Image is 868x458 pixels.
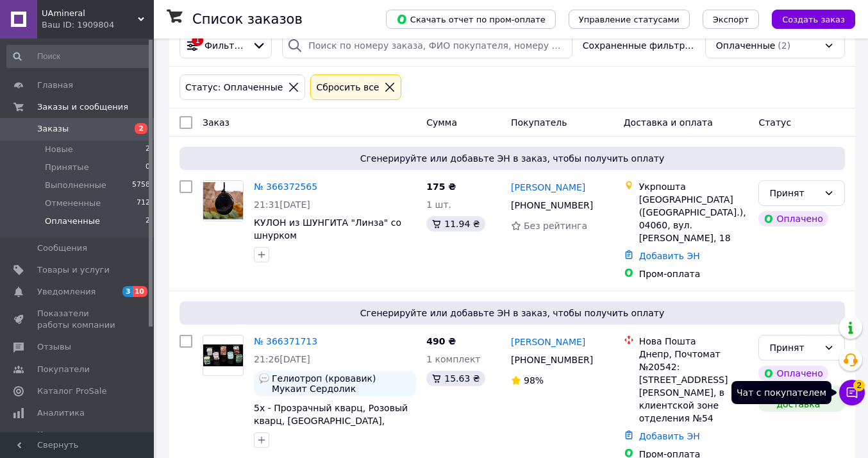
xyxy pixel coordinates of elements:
[511,117,567,128] span: Покупатель
[254,217,401,241] a: КУЛОН из ШУНГИТА "Линза" со шнурком
[37,308,119,331] span: Показатели работы компании
[426,199,451,210] span: 1 шт.
[758,366,828,381] div: Оплачено
[639,251,700,261] a: Добавить ЭН
[703,10,759,29] button: Экспорт
[137,198,150,209] span: 712
[6,45,151,68] input: Поиск
[185,152,840,165] span: Сгенерируйте или добавьте ЭН в заказ, чтобы получить оплату
[37,80,73,91] span: Главная
[37,407,85,419] span: Аналитика
[45,216,100,227] span: Оплаченные
[386,10,556,29] button: Скачать отчет по пром-оплате
[37,364,90,375] span: Покупатели
[426,216,485,232] div: 11.94 ₴
[758,211,828,226] div: Оплачено
[37,429,119,452] span: Инструменты вебмастера и SEO
[639,193,749,244] div: [GEOGRAPHIC_DATA] ([GEOGRAPHIC_DATA].), 04060, вул. [PERSON_NAME], 18
[203,344,243,367] img: Фото товару
[524,375,544,386] span: 98%
[132,180,150,191] span: 5758
[758,117,791,128] span: Статус
[508,351,596,369] div: [PHONE_NUMBER]
[583,39,695,52] span: Сохраненные фильтры:
[42,8,138,19] span: UAmineral
[639,267,749,280] div: Пром-оплата
[37,264,110,276] span: Товары и услуги
[426,336,456,346] span: 490 ₴
[731,381,831,404] div: Чат с покупателем
[782,15,845,24] span: Создать заказ
[639,348,749,425] div: Днепр, Почтомат №20542: [STREET_ADDRESS][PERSON_NAME], в клиентской зоне отделения №54
[639,180,749,193] div: Укрпошта
[426,354,480,364] span: 1 комплект
[272,373,411,394] span: Гелиотроп (кровавик) Мукаит Сердолик Лабрадорит Розовый кварц
[716,39,776,52] span: Оплаченные
[839,380,865,405] button: Чат с покупателем2
[135,123,147,134] span: 2
[772,10,855,29] button: Создать заказ
[759,13,855,24] a: Создать заказ
[37,242,87,254] span: Сообщения
[183,80,285,94] div: Статус: Оплаченные
[45,162,89,173] span: Принятые
[146,144,150,155] span: 2
[37,286,96,298] span: Уведомления
[254,182,317,192] a: № 366372565
[259,373,269,384] img: :speech_balloon:
[254,354,310,364] span: 21:26[DATE]
[511,181,585,194] a: [PERSON_NAME]
[569,10,690,29] button: Управление статусами
[192,12,303,27] h1: Список заказов
[396,13,546,25] span: Скачать отчет по пром-оплате
[204,39,247,52] span: Фильтры
[133,286,147,297] span: 10
[624,117,713,128] span: Доставка и оплата
[769,186,819,200] div: Принят
[313,80,381,94] div: Сбросить все
[45,180,106,191] span: Выполненные
[511,335,585,348] a: [PERSON_NAME]
[203,180,244,221] a: Фото товару
[203,182,243,220] img: Фото товару
[45,198,101,209] span: Отмененные
[42,19,154,31] div: Ваш ID: 1909804
[769,341,819,355] div: Принят
[45,144,73,155] span: Новые
[778,40,790,51] span: (2)
[254,336,317,346] a: № 366371713
[426,182,456,192] span: 175 ₴
[579,15,680,24] span: Управление статусами
[37,123,69,135] span: Заказы
[203,335,244,376] a: Фото товару
[426,117,457,128] span: Сумма
[185,307,840,319] span: Сгенерируйте или добавьте ЭН в заказ, чтобы получить оплату
[282,33,572,58] input: Поиск по номеру заказа, ФИО покупателя, номеру телефона, Email, номеру накладной
[524,221,587,231] span: Без рейтинга
[713,15,749,24] span: Экспорт
[853,380,865,391] span: 2
[122,286,133,297] span: 3
[146,162,150,173] span: 0
[639,335,749,348] div: Нова Пошта
[203,117,230,128] span: Заказ
[426,371,485,386] div: 15.63 ₴
[37,386,106,397] span: Каталог ProSale
[508,196,596,214] div: [PHONE_NUMBER]
[146,216,150,227] span: 2
[254,199,310,210] span: 21:31[DATE]
[37,101,128,113] span: Заказы и сообщения
[639,431,700,441] a: Добавить ЭН
[37,341,71,353] span: Отзывы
